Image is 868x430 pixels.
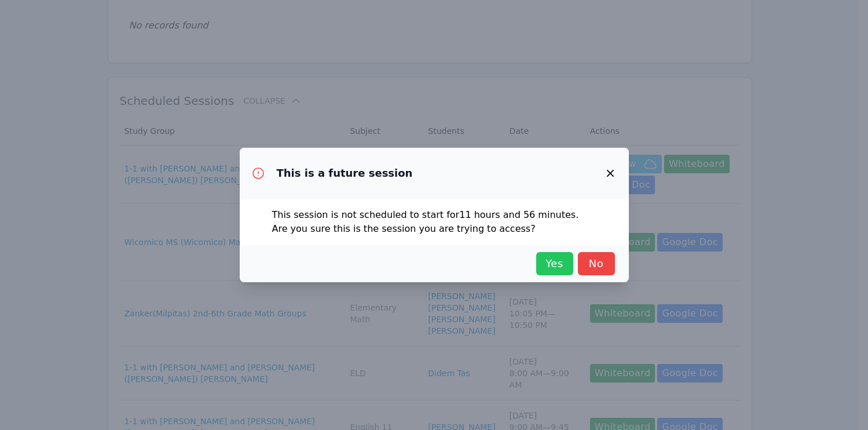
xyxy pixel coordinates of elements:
button: No [578,252,615,275]
p: This session is not scheduled to start for 11 hours and 56 minutes . Are you sure this is the ses... [272,208,596,236]
h3: This is a future session [277,166,413,180]
button: Yes [536,252,573,275]
span: Yes [542,256,567,272]
span: No [584,256,609,272]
